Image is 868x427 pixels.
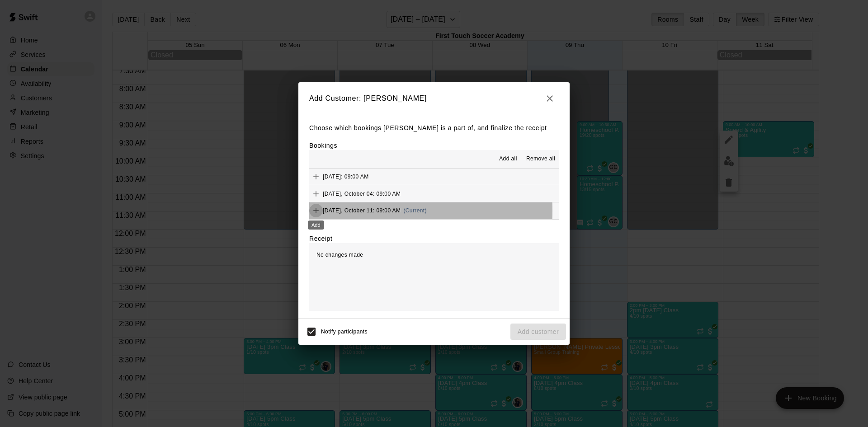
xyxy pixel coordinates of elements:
[309,207,323,214] span: Add
[309,169,559,185] button: Add[DATE]: 09:00 AM
[523,152,559,166] button: Remove all
[494,152,523,166] button: Add all
[499,155,517,164] span: Add all
[309,202,559,219] button: Add[DATE], October 11: 09:00 AM(Current)
[526,155,555,164] span: Remove all
[323,207,401,214] span: [DATE], October 11: 09:00 AM
[309,185,559,202] button: Add[DATE], October 04: 09:00 AM
[309,234,332,243] label: Receipt
[321,328,368,335] span: Notify participants
[323,190,401,197] span: [DATE], October 04: 09:00 AM
[316,252,363,258] span: No changes made
[309,122,559,134] p: Choose which bookings [PERSON_NAME] is a part of, and finalize the receipt
[308,221,324,230] div: Add
[309,142,337,149] label: Bookings
[403,207,427,214] span: (Current)
[298,82,570,115] h2: Add Customer: [PERSON_NAME]
[309,190,323,197] span: Add
[309,173,323,180] span: Add
[323,174,369,180] span: [DATE]: 09:00 AM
